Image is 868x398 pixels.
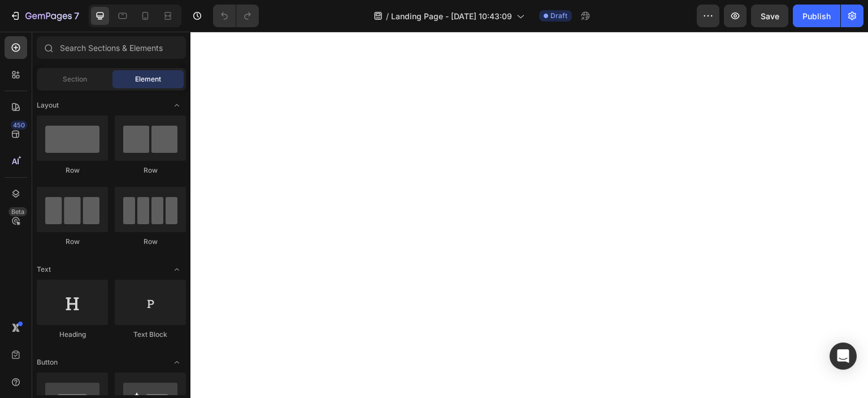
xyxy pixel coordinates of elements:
[115,329,186,340] div: Text Block
[761,11,779,21] span: Save
[115,237,186,247] div: Row
[37,100,59,110] span: Layout
[37,237,108,247] div: Row
[37,264,51,275] span: Text
[793,5,840,27] button: Publish
[115,165,186,176] div: Row
[168,260,186,279] span: Toggle open
[386,10,389,22] span: /
[37,357,58,367] span: Button
[830,343,857,370] div: Open Intercom Messenger
[135,74,161,84] span: Element
[37,329,108,340] div: Heading
[168,353,186,371] span: Toggle open
[751,5,788,27] button: Save
[391,10,512,22] span: Landing Page - [DATE] 10:43:09
[74,9,79,23] p: 7
[213,5,259,27] div: Undo/Redo
[550,11,567,21] span: Draft
[37,165,108,176] div: Row
[37,36,186,59] input: Search Sections & Elements
[190,32,868,398] iframe: Design area
[63,74,87,84] span: Section
[11,121,27,130] div: 450
[8,207,27,216] div: Beta
[802,10,831,22] div: Publish
[168,96,186,114] span: Toggle open
[5,5,84,27] button: 7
